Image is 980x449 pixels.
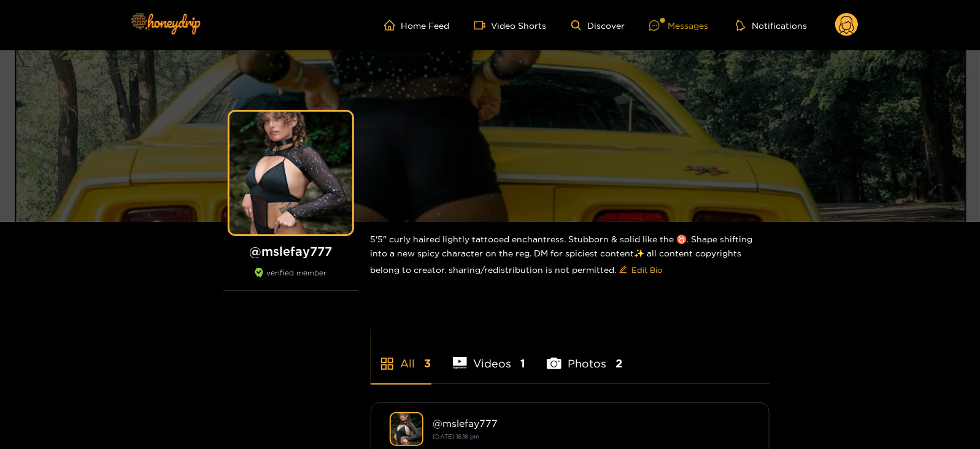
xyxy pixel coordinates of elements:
[371,222,770,290] div: 5'5" curly haired lightly tattooed enchantress. Stubborn & solid like the ♉️. Shape shifting into...
[433,418,750,429] div: @ mslefay777
[371,328,431,383] li: All
[474,20,492,31] span: video-camera
[571,20,625,31] a: Discover
[390,412,423,446] img: mslefay777
[223,268,358,291] div: verified member
[453,328,526,383] li: Videos
[632,264,663,276] span: Edit Bio
[617,260,665,280] button: editEdit Bio
[615,356,622,371] span: 2
[380,356,395,371] span: appstore
[619,266,627,275] span: edit
[384,20,401,31] span: home
[733,19,811,31] button: Notifications
[520,356,525,371] span: 1
[649,18,708,33] div: Messages
[547,328,622,383] li: Photos
[474,20,547,31] a: Video Shorts
[425,356,431,371] span: 3
[433,433,480,440] small: [DATE] 16:16 pm
[223,244,358,259] h1: @ mslefay777
[384,20,450,31] a: Home Feed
